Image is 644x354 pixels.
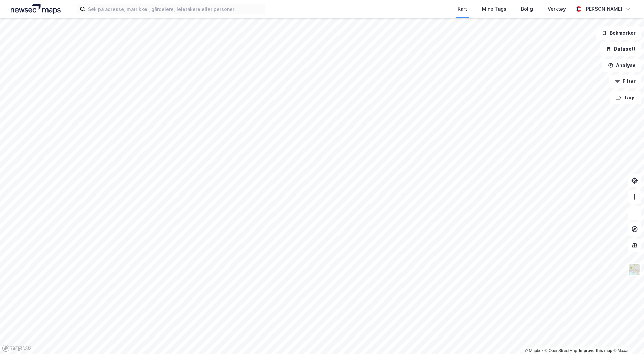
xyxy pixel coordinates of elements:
[11,4,61,14] img: logo.a4113a55bc3d86da70a041830d287a7e.svg
[85,4,265,14] input: Søk på adresse, matrikkel, gårdeiere, leietakere eller personer
[521,5,533,13] div: Bolig
[548,5,566,13] div: Verktøy
[610,322,644,354] div: Kontrollprogram for chat
[584,5,622,13] div: [PERSON_NAME]
[482,5,506,13] div: Mine Tags
[458,5,467,13] div: Kart
[610,322,644,354] iframe: Chat Widget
